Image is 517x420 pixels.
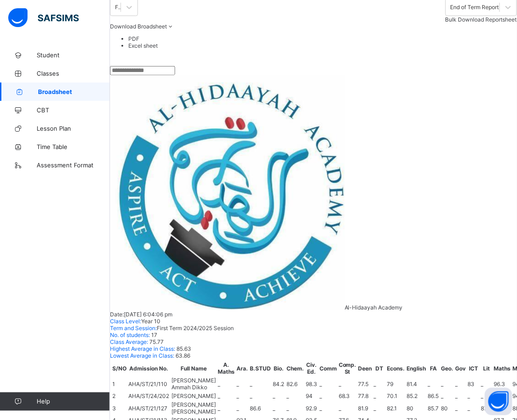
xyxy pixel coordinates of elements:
td: _ [286,392,304,400]
span: Year 10 [141,318,160,325]
th: Gov [455,361,467,376]
td: _ [236,401,248,416]
th: DT [374,361,386,376]
span: CBT [37,106,110,114]
div: First Term [DATE]-[DATE] [115,4,121,11]
th: ICT [467,361,480,376]
td: AHA/ST/21/110 [128,377,170,392]
span: Class Level: [110,318,141,325]
th: Chem. [286,361,304,376]
td: 96.3 [494,377,511,392]
td: _ [374,392,386,400]
span: 63.86 [174,353,190,359]
th: Admission No. [128,361,170,376]
td: _ [467,401,480,416]
td: 84.2 [272,377,285,392]
td: _ [338,401,357,416]
th: Full Name [171,361,216,376]
td: _ [441,377,454,392]
span: Highest Average in Class: [110,346,175,353]
td: _ [428,377,440,392]
td: _ [467,392,480,400]
span: Time Table [37,143,110,150]
td: 85.7 [428,401,440,416]
td: 79 [387,377,406,392]
span: Assessment Format [37,161,110,169]
td: [PERSON_NAME] [171,392,216,400]
td: _ [272,392,285,400]
th: Civ. Ed. [305,361,318,376]
span: [DATE] 6:04:06 pm [124,311,172,318]
td: _ [286,401,304,416]
td: 81.9 [358,401,373,416]
td: _ [455,392,467,400]
td: AHA/ST/24/202 [128,392,170,400]
td: 86.6 [249,401,271,416]
span: Help [37,398,110,405]
li: dropdown-list-item-text-1 [128,42,517,49]
th: Geo. [441,361,454,376]
td: [PERSON_NAME] [PERSON_NAME] [171,401,216,416]
td: _ [319,377,337,392]
td: _ [249,392,271,400]
td: _ [319,401,337,416]
td: 94 [305,392,318,400]
td: _ [319,392,337,400]
td: _ [249,377,271,392]
span: Al-Hidaayah Academy [345,304,403,311]
span: Lesson Plan [37,125,110,132]
td: _ [236,377,248,392]
th: Econs. [387,361,406,376]
td: 92.9 [305,401,318,416]
td: 2 [112,392,127,400]
span: Term and Session: [110,325,157,332]
th: Comm [319,361,337,376]
td: 81.4 [407,377,427,392]
th: Ara. [236,361,248,376]
td: AHA/ST/21/127 [128,401,170,416]
span: Lowest Average in Class: [110,353,174,359]
td: 83 [467,377,480,392]
td: 82.1 [387,401,406,416]
span: Student [37,51,110,59]
button: Open asap [485,388,512,415]
span: 85.63 [175,346,191,353]
td: 87.5 [481,401,493,416]
span: Bulk Download Reportsheet [445,16,517,23]
td: 68.3 [338,392,357,400]
td: _ [481,377,493,392]
span: 75.77 [148,339,164,346]
span: Date: [110,311,124,318]
span: Download Broadsheet [110,23,167,30]
th: English [407,361,427,376]
th: A. Maths [217,361,235,376]
td: 80 [407,401,427,416]
td: _ [441,392,454,400]
div: End of Term Report [451,4,499,11]
td: 98.3 [305,377,318,392]
td: 86.5 [428,392,440,400]
th: Comp. St [338,361,357,376]
img: alhidaayah.png [110,75,345,310]
td: 70.1 [387,392,406,400]
td: _ [374,377,386,392]
td: 77.8 [358,392,373,400]
th: B.STUD [249,361,271,376]
td: 80 [441,401,454,416]
td: _ [481,392,493,400]
td: 1 [112,377,127,392]
td: _ [217,401,235,416]
img: safsims [8,8,79,28]
td: _ [374,401,386,416]
td: _ [455,377,467,392]
td: 82.6 [286,377,304,392]
td: _ [272,401,285,416]
th: Deen [358,361,373,376]
th: Lit [481,361,493,376]
td: _ [217,392,235,400]
td: 3 [112,401,127,416]
td: _ [217,377,235,392]
td: _ [455,401,467,416]
li: dropdown-list-item-text-0 [128,35,517,42]
th: Bio. [272,361,285,376]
